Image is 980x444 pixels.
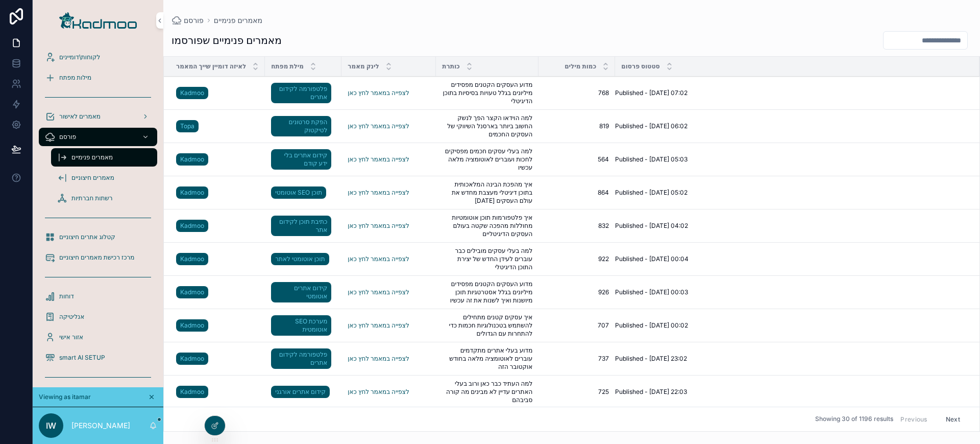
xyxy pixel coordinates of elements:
[275,317,327,334] span: מערכת SEO אוטומטית
[59,74,91,82] span: מילות מפתח
[180,355,204,363] span: Kadmoo
[348,321,409,329] a: לצפייה במאמר לחץ כאן
[348,89,430,97] a: לצפייה במאמר לחץ כאן
[545,355,609,363] a: 737
[180,388,204,396] span: Kadmoo
[271,251,335,267] a: תוכן אוטומטי לאתר
[939,411,967,427] button: Next
[348,122,430,130] a: לצפייה במאמר לחץ כאן
[615,255,967,263] a: Published - [DATE] 00:04
[615,288,967,296] a: Published - [DATE] 00:03
[39,107,157,126] a: מאמרים לאישור
[271,186,326,199] a: תוכן SEO אוטומטי
[180,155,204,163] span: Kadmoo
[442,62,460,71] span: כותרת
[545,122,609,130] a: 819
[275,284,327,300] span: קידום אתרים אוטומטי
[442,346,532,371] a: מדוע בעלי אתרים מתקדמים עוברים לאוטומציה מלאה בחודש אוקטובר הזה
[615,222,688,230] span: Published - [DATE] 04:02
[39,128,157,146] a: פורסם
[348,62,379,71] span: לינק מאמר
[180,222,204,230] span: Kadmoo
[545,255,609,263] a: 922
[348,189,430,197] a: לצפייה במאמר לחץ כאן
[71,194,113,202] span: רשתות חברתיות
[271,384,335,400] a: קידום אתרים אורגני
[275,350,327,367] span: פלטפורמה לקידום אתרים
[176,120,199,132] a: Topa
[180,255,204,263] span: Kadmoo
[442,214,532,238] a: איך פלטפורמות תוכן אוטומטיות מחוללות מהפכה שקטה בעולם העסקים הדיגיטליים
[176,186,208,199] a: Kadmoo
[271,253,329,265] a: תוכן אוטומטי לאתר
[442,247,532,271] a: למה בעלי עסקים מובילים כבר עוברים לעידן החדש של יצירת התוכן הדיגיטלי
[176,353,208,365] a: Kadmoo
[621,62,659,71] span: סטטוס פרסום
[348,222,430,230] a: לצפייה במאמר לחץ כאן
[39,248,157,267] a: מרכז רכישת מאמרים חיצוניים
[271,147,335,172] a: קידום אתרים בלי ידע קודם
[545,155,609,163] a: 564
[442,313,532,338] a: איך עסקים קטנים מתחילים להשתמש בטכנולוגיות חכמות כדי להתחרות עם הגדולים
[348,255,409,263] a: לצפייה במאמר לחץ כאן
[271,346,335,371] a: פלטפורמה לקידום אתרים
[176,286,208,298] a: Kadmoo
[615,89,688,97] span: Published - [DATE] 07:02
[615,288,688,296] span: Published - [DATE] 00:03
[180,89,204,97] span: Kadmoo
[39,393,91,401] span: Viewing as itamar
[271,83,331,103] a: פלטפורמה לקידום אתרים
[176,85,259,101] a: Kadmoo
[180,189,204,197] span: Kadmoo
[59,112,101,121] span: מאמרים לאישור
[442,380,532,404] span: למה העתיד כבר כאן ורוב בעלי האתרים עדיין לא מבינים מה קורה סביבהם
[348,355,430,363] a: לצפייה במאמר לחץ כאן
[71,153,113,161] span: מאמרים פנימיים
[615,222,967,230] a: Published - [DATE] 04:02
[39,228,157,246] a: קטלוג אתרים חיצוניים
[815,415,893,424] span: Showing 30 of 1196 results
[180,321,204,330] span: Kadmoo
[615,155,967,163] a: Published - [DATE] 05:03
[442,147,532,172] span: למה בעלי עסקים חכמים מפסיקים לחכות ועוברים לאוטומציה מלאה עכשיו
[615,189,688,197] span: Published - [DATE] 05:02
[271,214,335,238] a: כתיבת תוכן לקידום אתר
[39,68,157,87] a: מילות מפתח
[348,355,409,362] a: לצפייה במאמר לחץ כאן
[442,81,532,105] a: מדוע העסקים הקטנים מפסידים מיליונים בגלל טעויות בסיסיות בתוכן הדיגיטלי
[348,189,409,196] a: לצפייה במאמר לחץ כאן
[59,133,76,141] span: פורסם
[545,222,609,230] span: 832
[615,321,967,330] a: Published - [DATE] 00:02
[271,62,304,71] span: מילת מפתח
[176,118,259,134] a: Topa
[348,155,409,163] a: לצפייה במאמר לחץ כאן
[176,184,259,201] a: Kadmoo
[184,15,204,26] span: פורסם
[348,122,409,130] a: לצפייה במאמר לחץ כאן
[545,388,609,396] a: 725
[51,189,157,207] a: רשתות חברתיות
[71,420,130,431] p: [PERSON_NAME]
[51,169,157,187] a: מאמרים חיצוניים
[348,388,430,396] a: לצפייה במאמר לחץ כאן
[275,118,327,134] span: הפקת סרטונים לטיקטוק
[271,386,330,398] a: קידום אתרים אורגני
[348,222,409,229] a: לצפייה במאמר לחץ כאן
[176,251,259,267] a: Kadmoo
[39,308,157,326] a: אנליטיקה
[615,89,967,97] a: Published - [DATE] 07:02
[615,122,967,130] a: Published - [DATE] 06:02
[176,384,259,400] a: Kadmoo
[176,151,259,168] a: Kadmoo
[348,89,409,97] a: לצפייה במאמר לחץ כאן
[442,114,532,138] a: למה הוידאו הקצר הפך לנשק החשוב ביותר בארסנל השיווקי של העסקים החכמים
[214,15,262,26] a: מאמרים פנימיים
[271,116,331,136] a: הפקת סרטונים לטיקטוק
[39,287,157,306] a: דוחות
